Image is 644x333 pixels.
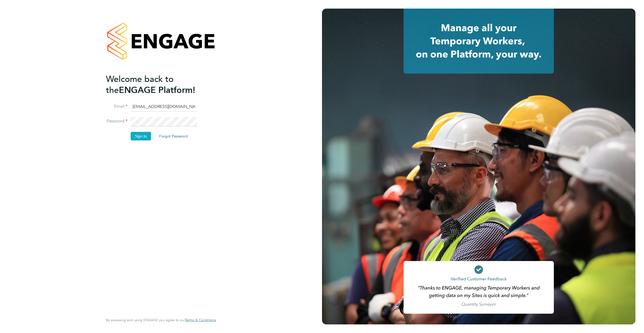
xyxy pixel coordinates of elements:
button: Forgot Password [155,132,192,140]
span: Welcome back to the [106,74,174,95]
span: By accessing and using ENGAGE you agree to our [106,318,216,322]
button: Sign In [131,132,151,140]
label: Email [106,104,127,109]
input: Enter your work email... [131,102,197,112]
h2: ENGAGE Platform! [106,74,211,96]
label: Password [106,118,127,124]
span: Terms & Conditions [185,318,216,322]
a: Terms & Conditions [185,318,216,322]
